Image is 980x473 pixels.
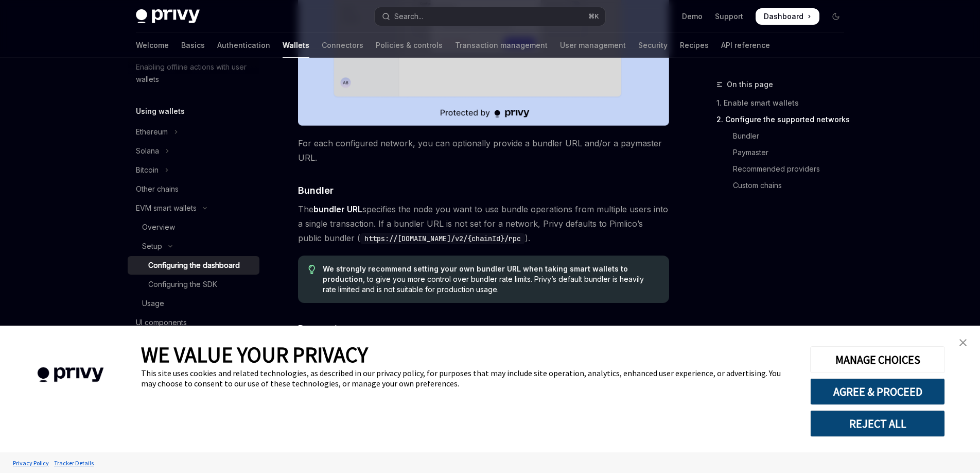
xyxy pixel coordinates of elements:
a: Recipes [680,33,709,58]
a: Transaction management [455,33,548,58]
a: Recommended providers [716,161,852,177]
a: Support [715,11,743,22]
button: Toggle EVM smart wallets section [128,199,259,217]
a: Other chains [128,180,259,198]
div: Setup [142,240,162,252]
a: Privacy Policy [10,454,51,472]
a: Security [638,33,668,58]
div: Configuring the SDK [148,278,217,291]
a: Custom chains [716,177,852,194]
a: Tracker Details [51,454,96,472]
a: User management [560,33,626,58]
span: On this page [727,78,773,91]
img: company logo [15,352,126,397]
svg: Tip [308,265,316,274]
button: MANAGE CHOICES [810,346,945,373]
a: Policies & controls [376,33,443,58]
a: Authentication [217,33,270,58]
span: The specifies the node you want to use bundle operations from multiple users into a single transa... [298,202,669,245]
span: For each configured network, you can optionally provide a bundler URL and/or a paymaster URL. [298,136,669,165]
button: Toggle Solana section [128,142,259,160]
div: EVM smart wallets [136,202,197,214]
a: Basics [181,33,205,58]
h5: Using wallets [136,105,185,117]
a: 1. Enable smart wallets [716,95,852,111]
button: REJECT ALL [810,410,945,437]
div: Other chains [136,183,179,195]
a: UI components [128,313,259,332]
div: Usage [142,297,164,310]
a: Overview [128,218,259,236]
a: Configuring the dashboard [128,256,259,275]
span: Dashboard [764,11,803,22]
img: close banner [959,339,967,346]
div: Search... [394,10,423,23]
a: Usage [128,294,259,313]
span: ⌘ K [588,12,599,21]
a: Connectors [322,33,363,58]
div: Overview [142,221,175,233]
div: This site uses cookies and related technologies, as described in our privacy policy, for purposes... [141,368,795,388]
div: Solana [136,145,159,157]
span: Paymaster [298,322,347,335]
a: Dashboard [756,8,819,25]
a: Welcome [136,33,169,58]
button: Toggle dark mode [828,8,844,25]
img: dark logo [136,9,200,24]
div: Bitcoin [136,164,159,176]
button: AGREE & PROCEED [810,378,945,405]
a: Demo [682,11,703,22]
button: Toggle Bitcoin section [128,161,259,179]
a: 2. Configure the supported networks [716,111,852,128]
div: UI components [136,316,187,329]
a: Configuring the SDK [128,275,259,294]
a: Paymaster [716,144,852,161]
code: https://[DOMAIN_NAME]/v2/{chainId}/rpc [360,233,525,244]
a: Bundler [716,128,852,144]
span: WE VALUE YOUR PRIVACY [141,341,368,368]
a: close banner [953,332,973,353]
button: Open search [375,7,605,26]
button: Toggle Ethereum section [128,123,259,141]
div: Configuring the dashboard [148,259,240,272]
a: Wallets [283,33,309,58]
span: Bundler [298,183,334,197]
strong: bundler URL [313,204,362,214]
button: Toggle Setup section [128,237,259,256]
div: Ethereum [136,126,168,138]
strong: We strongly recommend setting your own bundler URL when taking smart wallets to production [323,264,628,283]
a: API reference [721,33,770,58]
span: , to give you more control over bundler rate limits. Privy’s default bundler is heavily rate limi... [323,264,659,295]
